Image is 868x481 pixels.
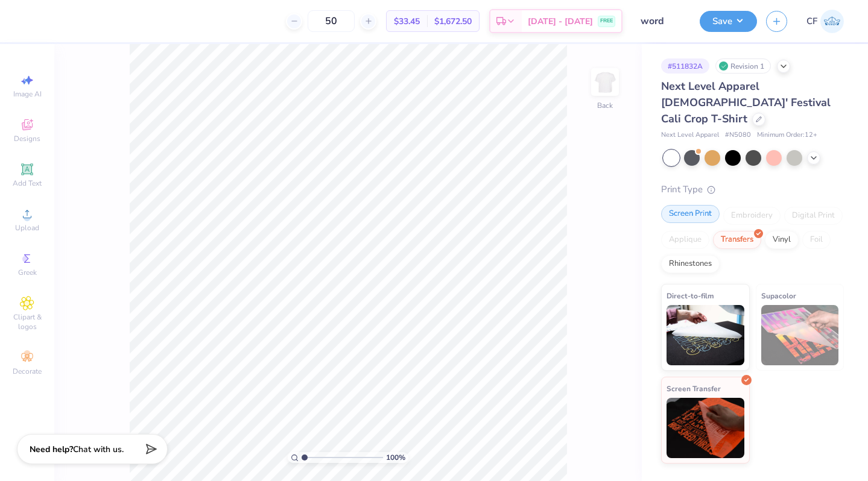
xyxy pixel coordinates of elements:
div: Foil [802,231,831,249]
span: 100 % [386,452,405,463]
span: Direct-to-film [667,289,714,302]
span: Minimum Order: 12 + [757,130,817,140]
span: CF [806,14,817,28]
span: $33.45 [394,15,420,28]
span: [DATE] - [DATE] [528,15,593,28]
span: Designs [14,134,40,143]
img: Cameryn Freeman [820,10,844,33]
input: – – [308,10,355,32]
input: Untitled Design [632,9,691,33]
img: Supacolor [761,305,839,365]
img: Back [593,70,617,94]
span: Chat with us. [73,444,124,455]
strong: Need help? [30,444,73,455]
span: Screen Transfer [667,382,721,395]
span: Next Level Apparel [661,130,719,140]
div: Digital Print [784,207,843,225]
span: FREE [600,17,613,25]
img: Screen Transfer [667,398,744,458]
button: Save [700,11,757,32]
span: Upload [15,223,39,233]
div: Rhinestones [661,255,720,273]
span: Add Text [13,178,42,188]
div: Vinyl [765,231,799,249]
div: Screen Print [661,205,720,223]
span: Next Level Apparel [DEMOGRAPHIC_DATA]' Festival Cali Crop T-Shirt [661,79,831,126]
div: Applique [661,231,709,249]
span: Greek [18,268,37,277]
div: Revision 1 [715,58,771,74]
div: # 511832A [661,58,709,74]
span: Decorate [13,366,42,376]
div: Embroidery [723,207,781,225]
div: Print Type [661,183,844,196]
span: Clipart & logos [6,312,48,332]
img: Direct-to-film [667,305,744,365]
div: Transfers [713,231,761,249]
a: CF [806,10,844,33]
span: Image AI [13,89,42,99]
span: $1,672.50 [434,15,472,28]
span: # N5080 [725,130,751,140]
span: Supacolor [761,289,796,302]
div: Back [597,100,613,111]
